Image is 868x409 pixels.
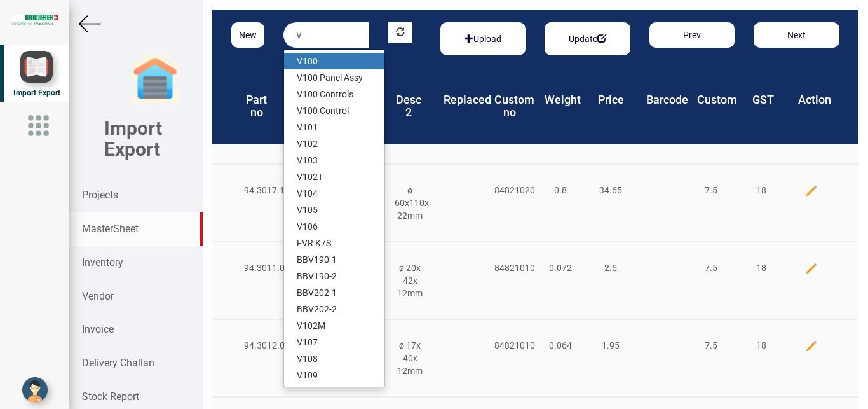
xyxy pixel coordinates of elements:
[297,89,302,99] strong: V
[284,251,384,268] a: BBV190-1
[535,339,585,352] div: 0.064
[686,184,736,197] div: 7.5
[284,334,384,350] a: V107
[585,184,635,197] div: 34.65
[393,94,424,119] h4: Desc 2
[284,268,384,284] a: BBV190-2
[284,185,384,202] a: V104
[82,223,139,235] strong: MasterSheet
[297,337,302,347] strong: V
[561,29,614,49] button: Update
[308,304,314,314] strong: V
[545,94,576,106] h4: Weight
[241,94,273,119] h4: Part no
[736,339,786,352] div: 18
[535,184,585,197] div: 0.8
[82,256,123,268] strong: Inventory
[284,102,384,119] a: V100 Control
[697,94,729,106] h4: Custom
[297,354,302,364] strong: V
[297,321,302,331] strong: V
[535,261,585,274] div: 0.072
[130,54,180,105] img: garage-closed.png
[284,86,384,102] a: V100 Controls
[284,69,384,86] a: V100 Panel Assy
[284,350,384,367] a: V108
[284,284,384,301] a: BBV202-1
[595,94,627,106] h4: Price
[297,205,302,215] strong: V
[234,184,285,197] div: 94.3017.120.0
[485,261,535,274] div: 84821010
[297,221,302,232] strong: V
[284,152,384,169] a: V103
[284,235,384,251] a: FVR K7S
[798,94,830,106] h4: Action
[754,22,839,48] button: Next
[284,202,384,218] a: V105
[736,184,786,197] div: 18
[585,261,635,274] div: 2.5
[440,22,526,55] div: Basic example
[82,357,154,369] strong: Delivery Challan
[284,169,384,185] a: V102T
[297,56,302,66] strong: V
[13,88,60,97] span: Import Export
[385,339,435,377] div: ø 17x 40x 12mm
[231,22,264,48] button: New
[805,262,818,275] img: edit.png
[485,184,535,197] div: 84821020
[297,122,302,132] strong: V
[297,370,302,380] strong: V
[649,22,735,48] button: Prev
[585,339,635,352] div: 1.95
[485,339,535,352] div: 84821010
[805,340,818,352] img: edit.png
[646,94,678,106] h4: Barcode
[297,106,302,116] strong: V
[297,188,302,198] strong: V
[82,323,114,335] strong: Invoice
[457,29,509,49] button: Upload
[82,391,139,403] strong: Stock Report
[297,155,302,165] strong: V
[284,119,384,135] a: V101
[297,172,302,182] strong: V
[284,317,384,334] a: V102M
[545,22,630,55] div: Basic example
[283,22,369,48] input: Serach by product part no
[736,261,786,274] div: 18
[308,254,314,265] strong: V
[284,135,384,152] a: V102
[297,73,302,83] strong: V
[444,94,475,106] h4: Replaced
[805,184,818,197] img: edit.png
[234,261,285,274] div: 94.3011.040.0
[747,94,779,106] h4: GST
[385,261,435,300] div: ø 20x 42x 12mm
[686,261,736,274] div: 7.5
[284,301,384,317] a: BBV202-2
[284,367,384,384] a: V109
[302,238,308,248] strong: V
[385,184,435,222] div: ø 60x110x 22mm
[284,53,384,69] a: V100
[82,189,118,201] strong: Projects
[297,139,302,149] strong: V
[234,339,285,352] div: 94.3012.030.0
[308,288,314,298] strong: V
[104,117,162,160] b: Import Export
[308,271,314,281] strong: V
[284,218,384,235] a: V106
[82,290,114,302] strong: Vendor
[494,94,526,119] h4: Custom no
[686,339,736,352] div: 7.5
